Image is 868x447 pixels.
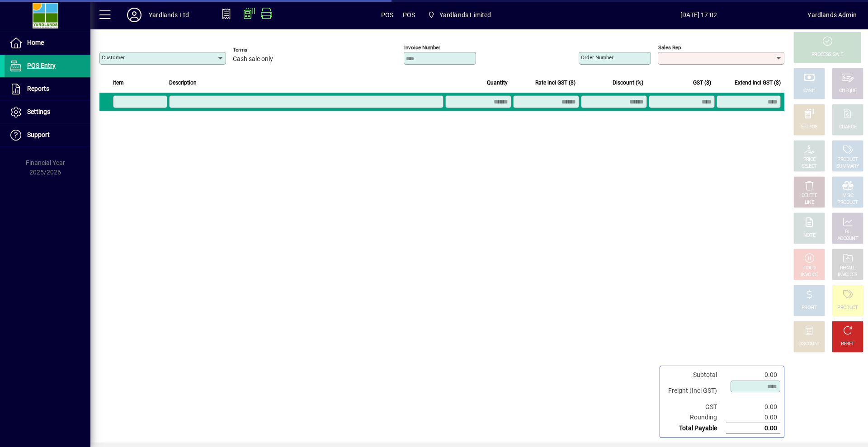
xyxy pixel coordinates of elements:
td: Total Payable [664,423,726,434]
a: Home [5,32,90,54]
a: Support [5,124,90,146]
div: PROCESS SALE [811,52,843,58]
span: Settings [27,108,50,115]
td: Freight (Incl GST) [664,380,726,402]
div: Yardlands Admin [807,8,857,22]
span: Item [113,78,124,88]
div: LINE [805,199,814,206]
td: Rounding [664,412,726,423]
div: PRODUCT [837,199,858,206]
mat-label: Invoice number [404,44,440,51]
span: Quantity [487,78,508,88]
a: Settings [5,101,90,123]
button: Profile [120,7,149,23]
div: SUMMARY [836,163,859,170]
span: Cash sale only [233,56,273,63]
div: INVOICE [801,272,817,278]
div: GL [845,229,851,235]
span: Description [169,78,197,88]
div: Yardlands Ltd [149,8,189,22]
span: POS [403,8,415,22]
td: 0.00 [726,412,780,423]
div: PRODUCT [837,156,858,163]
div: CHEQUE [839,88,856,94]
span: Discount (%) [613,78,643,88]
span: Support [27,131,50,138]
div: RECALL [840,265,856,272]
td: 0.00 [726,402,780,412]
span: [DATE] 17:02 [590,8,808,22]
td: GST [664,402,726,412]
a: Reports [5,78,90,100]
span: POS Entry [27,62,56,69]
mat-label: Sales rep [658,44,681,51]
span: Extend incl GST ($) [735,78,781,88]
div: RESET [841,341,854,348]
span: Yardlands Limited [439,8,491,22]
div: DISCOUNT [798,341,820,348]
span: Home [27,39,44,46]
div: MISC [842,193,853,199]
span: Reports [27,85,49,92]
div: INVOICES [838,272,857,278]
span: Yardlands Limited [424,7,495,23]
span: Rate incl GST ($) [535,78,576,88]
span: Terms [233,47,287,53]
span: POS [381,8,394,22]
mat-label: Customer [102,54,125,61]
div: EFTPOS [801,124,818,131]
div: CHARGE [839,124,857,131]
div: NOTE [803,232,815,239]
div: PRICE [803,156,816,163]
td: Subtotal [664,370,726,380]
div: HOLD [803,265,815,272]
div: PRODUCT [837,305,858,311]
td: 0.00 [726,370,780,380]
td: 0.00 [726,423,780,434]
div: CASH [803,88,815,94]
div: DELETE [802,193,817,199]
div: SELECT [802,163,817,170]
div: PROFIT [802,305,817,311]
div: ACCOUNT [837,235,858,242]
span: GST ($) [693,78,711,88]
mat-label: Order number [581,54,613,61]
